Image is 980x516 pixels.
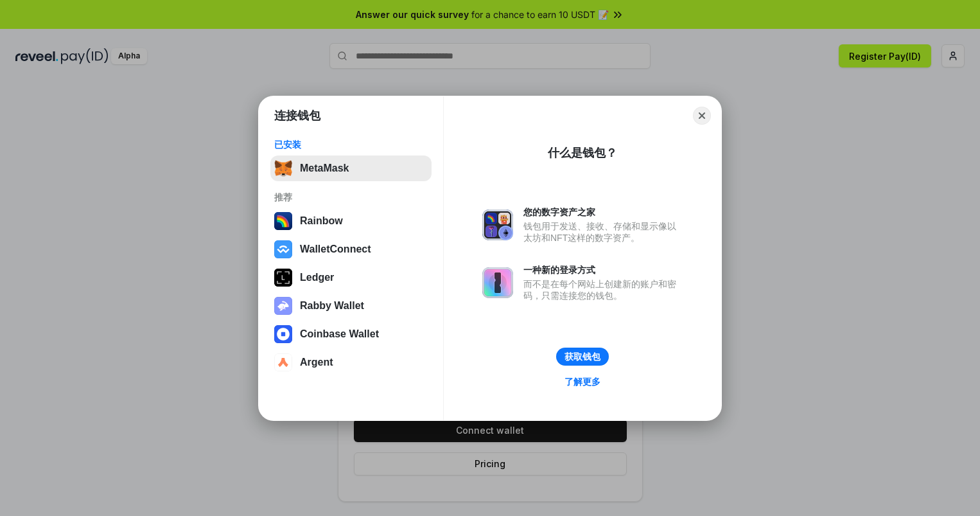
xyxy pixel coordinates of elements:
div: 获取钱包 [564,351,600,362]
img: svg+xml,%3Csvg%20width%3D%2228%22%20height%3D%2228%22%20viewBox%3D%220%200%2028%2028%22%20fill%3D... [274,240,292,258]
div: Argent [300,357,333,368]
img: svg+xml,%3Csvg%20xmlns%3D%22http%3A%2F%2Fwww.w3.org%2F2000%2Fsvg%22%20fill%3D%22none%22%20viewBox... [482,267,513,298]
div: 什么是钱包？ [548,145,617,161]
div: 推荐 [274,191,428,203]
button: WalletConnect [270,236,432,262]
div: Rainbow [300,215,343,227]
div: Rabby Wallet [300,300,364,312]
button: 获取钱包 [556,348,609,366]
a: 了解更多 [557,373,608,390]
button: Rabby Wallet [270,293,432,319]
div: 了解更多 [564,376,600,387]
button: Ledger [270,265,432,290]
div: 已安装 [274,139,428,150]
img: svg+xml,%3Csvg%20xmlns%3D%22http%3A%2F%2Fwww.w3.org%2F2000%2Fsvg%22%20fill%3D%22none%22%20viewBox... [482,209,513,240]
div: 您的数字资产之家 [523,206,683,218]
div: Coinbase Wallet [300,328,379,340]
button: Argent [270,350,432,375]
button: Rainbow [270,208,432,234]
img: svg+xml,%3Csvg%20xmlns%3D%22http%3A%2F%2Fwww.w3.org%2F2000%2Fsvg%22%20width%3D%2228%22%20height%3... [274,269,292,287]
img: svg+xml,%3Csvg%20fill%3D%22none%22%20height%3D%2233%22%20viewBox%3D%220%200%2035%2033%22%20width%... [274,159,292,177]
img: svg+xml,%3Csvg%20width%3D%2228%22%20height%3D%2228%22%20viewBox%3D%220%200%2028%2028%22%20fill%3D... [274,353,292,371]
button: Close [693,107,711,125]
img: svg+xml,%3Csvg%20width%3D%22120%22%20height%3D%22120%22%20viewBox%3D%220%200%20120%20120%22%20fil... [274,212,292,230]
div: MetaMask [300,163,349,174]
img: svg+xml,%3Csvg%20width%3D%2228%22%20height%3D%2228%22%20viewBox%3D%220%200%2028%2028%22%20fill%3D... [274,325,292,343]
img: svg+xml,%3Csvg%20xmlns%3D%22http%3A%2F%2Fwww.w3.org%2F2000%2Fsvg%22%20fill%3D%22none%22%20viewBox... [274,297,292,315]
div: Ledger [300,272,334,283]
div: 一种新的登录方式 [523,264,683,276]
button: Coinbase Wallet [270,321,432,347]
h1: 连接钱包 [274,108,320,123]
button: MetaMask [270,156,432,181]
div: 而不是在每个网站上创建新的账户和密码，只需连接您的钱包。 [523,278,683,301]
div: WalletConnect [300,244,371,255]
div: 钱包用于发送、接收、存储和显示像以太坊和NFT这样的数字资产。 [523,220,683,244]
